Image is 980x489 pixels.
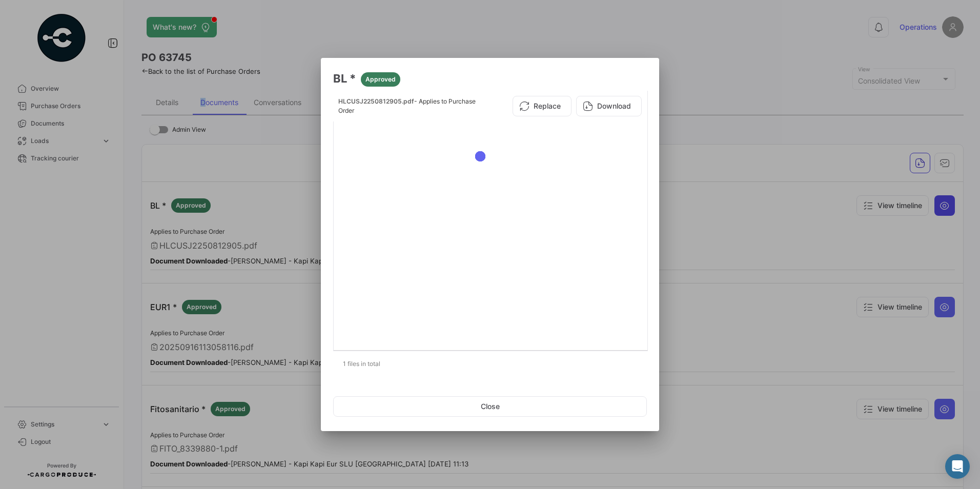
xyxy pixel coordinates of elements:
button: Replace [513,96,571,116]
div: 1 files in total [333,351,647,377]
span: HLCUSJ2250812905.pdf [338,97,414,105]
button: Download [576,96,642,116]
div: Abrir Intercom Messenger [945,454,970,479]
span: Approved [365,75,396,84]
button: Close [333,396,647,417]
